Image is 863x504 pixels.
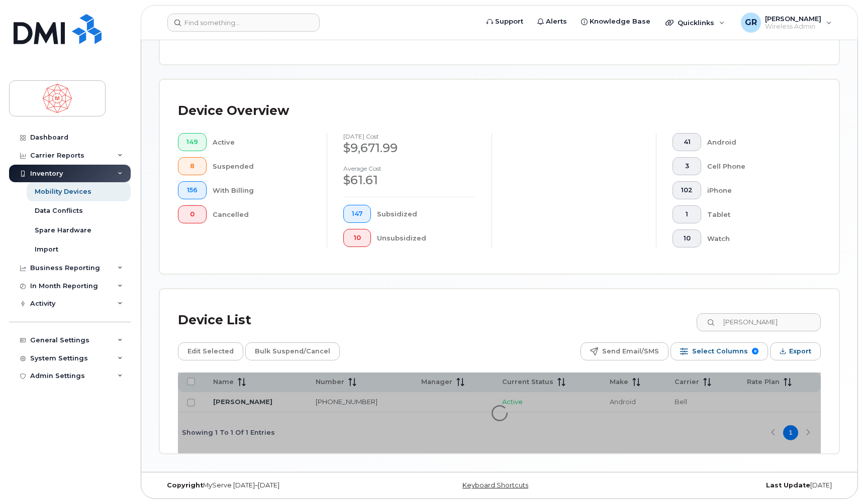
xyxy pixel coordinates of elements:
[186,210,198,218] span: 0
[765,15,821,23] span: [PERSON_NAME]
[670,342,768,360] button: Select Columns 8
[186,162,198,170] span: 8
[352,210,363,218] span: 147
[245,342,340,360] button: Bulk Suspend/Cancel
[658,13,732,33] div: Quicklinks
[707,205,805,223] div: Tablet
[352,234,363,242] span: 10
[187,344,234,359] span: Edit Selected
[186,138,198,146] span: 149
[343,172,475,189] div: $61.61
[673,229,701,247] button: 10
[178,342,243,360] button: Edit Selected
[766,481,810,489] strong: Last Update
[770,342,821,360] button: Export
[574,12,657,32] a: Knowledge Base
[343,205,371,223] button: 147
[752,348,758,354] span: 8
[602,344,659,359] span: Send Email/SMS
[213,205,311,223] div: Cancelled
[681,210,693,218] span: 1
[255,344,330,359] span: Bulk Suspend/Cancel
[673,205,701,223] button: 1
[707,133,805,151] div: Android
[681,186,693,194] span: 102
[343,133,475,140] h4: [DATE] cost
[213,133,311,151] div: Active
[681,162,693,170] span: 3
[343,140,475,157] div: $9,671.99
[186,186,198,194] span: 156
[167,14,320,32] input: Find something...
[673,133,701,151] button: 41
[178,205,207,223] button: 0
[765,23,821,31] span: Wireless Admin
[673,181,701,199] button: 102
[178,157,207,175] button: 8
[590,17,650,27] span: Knowledge Base
[613,481,839,489] div: [DATE]
[673,157,701,175] button: 3
[734,13,839,33] div: Gabriel Rodrigue
[495,17,523,27] span: Support
[159,481,386,489] div: MyServe [DATE]–[DATE]
[480,12,530,32] a: Support
[213,181,311,199] div: With Billing
[745,17,757,29] span: GR
[581,342,668,360] button: Send Email/SMS
[462,481,528,489] a: Keyboard Shortcuts
[697,313,821,331] input: Search Device List ...
[681,234,693,242] span: 10
[178,307,251,333] div: Device List
[681,138,693,146] span: 41
[707,181,805,199] div: iPhone
[213,157,311,175] div: Suspended
[707,229,805,247] div: Watch
[789,344,811,359] span: Export
[343,229,371,247] button: 10
[178,181,207,199] button: 156
[343,165,475,172] h4: Average cost
[546,17,567,27] span: Alerts
[678,19,714,27] span: Quicklinks
[178,133,207,151] button: 149
[167,481,203,489] strong: Copyright
[530,12,574,32] a: Alerts
[377,229,475,247] div: Unsubsidized
[692,344,748,359] span: Select Columns
[178,98,289,124] div: Device Overview
[707,157,805,175] div: Cell Phone
[377,205,475,223] div: Subsidized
